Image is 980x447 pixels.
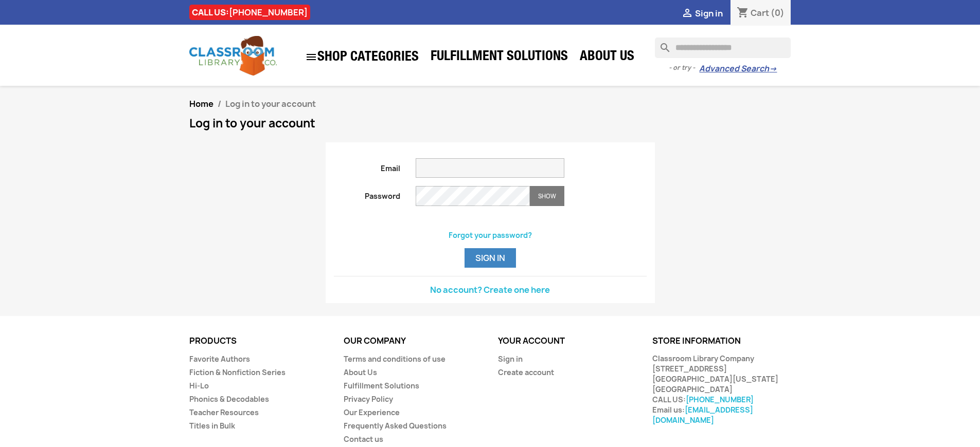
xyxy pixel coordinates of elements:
span: Cart [751,7,769,18]
i: shopping_cart [737,7,749,20]
a: Our Experience [344,407,400,417]
a: [EMAIL_ADDRESS][DOMAIN_NAME] [652,405,753,425]
a: About Us [344,367,377,377]
label: Email [326,158,408,174]
p: Store information [652,337,791,346]
a: Fiction & Nonfiction Series [189,367,286,377]
a: Phonics & Decodables [189,394,269,404]
a: Terms and conditions of use [344,354,446,364]
a: Privacy Policy [344,394,393,404]
a: [PHONE_NUMBER] [229,7,308,18]
a: Create account [498,367,554,377]
a: Fulfillment Solutions [344,381,419,390]
div: CALL US: [189,5,310,20]
a: Favorite Authors [189,354,250,364]
a: Sign in [498,354,523,364]
span: → [769,64,777,74]
label: Password [326,186,408,201]
i:  [305,51,317,63]
p: Our company [344,337,483,346]
i: search [655,38,667,50]
a: Contact us [344,434,383,444]
a: Hi-Lo [189,381,209,390]
i:  [681,8,693,20]
input: Password input [416,186,530,206]
a: Home [189,98,213,109]
a: About Us [575,47,639,68]
a: Advanced Search→ [699,64,777,74]
a: Titles in Bulk [189,421,235,431]
a: Fulfillment Solutions [425,47,573,68]
h1: Log in to your account [189,117,791,129]
input: Search [655,38,791,58]
button: Sign in [465,248,516,268]
img: Classroom Library Company [189,36,277,76]
div: Classroom Library Company [STREET_ADDRESS] [GEOGRAPHIC_DATA][US_STATE] [GEOGRAPHIC_DATA] CALL US:... [652,353,791,425]
span: (0) [771,7,785,18]
a: Your account [498,335,565,346]
a: [PHONE_NUMBER] [686,395,754,404]
span: Log in to your account [225,98,316,109]
a: Frequently Asked Questions [344,421,447,431]
button: Show [530,186,564,206]
a: Teacher Resources [189,407,259,417]
a:  Sign in [681,8,723,19]
a: Forgot your password? [449,230,532,240]
a: No account? Create one here [430,284,550,295]
span: Sign in [695,8,723,19]
span: - or try - [669,63,699,73]
p: Products [189,337,328,346]
a: SHOP CATEGORIES [300,46,424,68]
